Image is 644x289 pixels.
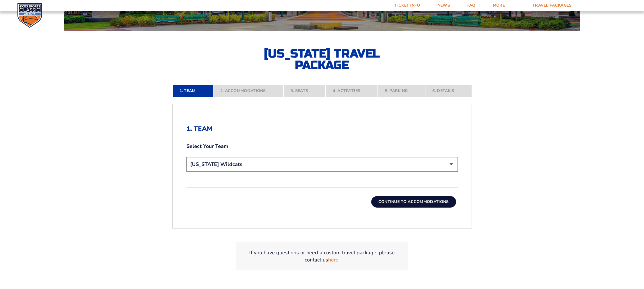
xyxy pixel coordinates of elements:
[328,256,338,263] a: here
[186,125,458,132] h2: 1. Team
[259,48,385,71] h2: [US_STATE] Travel Package
[186,143,458,150] label: Select Your Team
[243,249,401,263] p: If you have questions or need a custom travel package, please contact us .
[371,196,456,208] button: Continue To Accommodations
[17,3,42,28] img: CBS Sports Classic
